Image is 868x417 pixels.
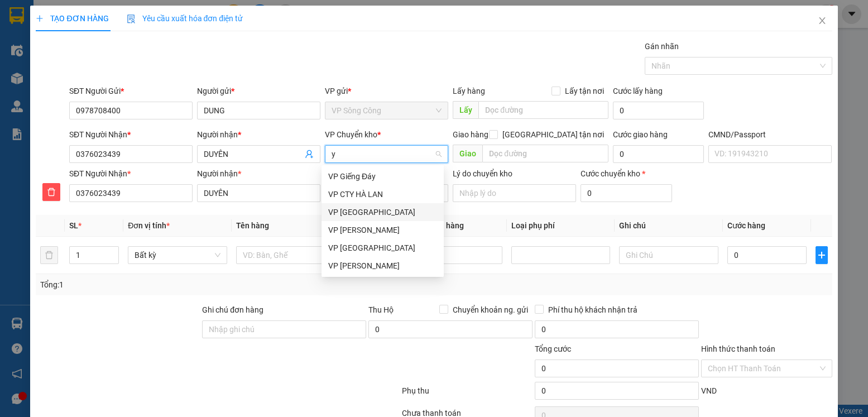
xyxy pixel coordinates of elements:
li: 271 - [PERSON_NAME] - [GEOGRAPHIC_DATA] - [GEOGRAPHIC_DATA] [104,27,467,41]
div: VP Giếng Đáy [322,167,444,185]
img: icon [127,15,136,23]
div: Cước chuyển kho [581,167,672,180]
input: Cước giao hàng [613,145,704,163]
input: Cước lấy hàng [613,102,704,119]
span: Bất kỳ [135,247,220,263]
button: delete [42,183,60,201]
div: Người nhận [197,167,320,180]
input: 0 [423,246,502,264]
label: Ghi chú đơn hàng [202,305,263,314]
label: Lý do chuyển kho [453,169,512,178]
input: Tên người nhận [197,184,320,202]
span: Thu Hộ [368,305,394,314]
img: logo.jpg [14,14,98,70]
label: Hình thức thanh toán [701,344,775,353]
div: VP Vĩnh Yên [322,239,444,257]
span: close [818,16,827,25]
div: Người nhận [197,128,320,141]
div: VP Nguyễn Trãi [322,221,444,239]
th: Loại phụ phí [507,215,615,237]
div: SĐT Người Gửi [69,85,193,97]
span: Yêu cầu xuất hóa đơn điện tử [127,14,243,23]
div: VP [PERSON_NAME] [328,260,437,272]
span: Cước hàng [727,221,765,230]
span: user-add [305,150,314,159]
input: SĐT người nhận [69,184,193,202]
label: Gán nhãn [645,42,679,51]
span: SL [69,221,78,230]
span: Tên hàng [236,221,269,230]
div: Người gửi [197,85,320,97]
div: VP Nguyễn Văn Cừ [322,257,444,275]
span: VP Sông Công [332,102,442,119]
input: Dọc đường [478,101,608,119]
div: SĐT Người Nhận [69,167,193,180]
div: VP CTY HÀ LAN [328,188,437,200]
span: Lấy hàng [453,87,485,95]
input: Dọc đường [482,145,608,162]
div: VP Giếng Đáy [328,170,437,183]
span: Phí thu hộ khách nhận trả [544,304,642,316]
button: plus [816,246,827,264]
span: [GEOGRAPHIC_DATA] tận nơi [498,128,608,141]
div: VP Yên Bình [322,203,444,221]
input: VD: Bàn, Ghế [236,246,335,264]
th: Ghi chú [615,215,723,237]
div: VP CTY HÀ LAN [322,185,444,203]
input: Ghi chú đơn hàng [202,320,366,338]
span: plus [816,251,827,260]
div: Tổng: 1 [40,279,335,291]
b: GỬI : VP Sông Công [14,76,150,94]
span: Tổng cước [535,344,571,353]
span: Lấy tận nơi [560,85,608,97]
span: TẠO ĐƠN HÀNG [36,14,108,23]
span: Giao [453,145,482,162]
div: VP [PERSON_NAME] [328,224,437,236]
label: Cước giao hàng [613,130,668,139]
div: VP [GEOGRAPHIC_DATA] [328,206,437,218]
span: Lấy [453,101,478,119]
div: VP gửi [325,85,448,97]
span: Đơn vị tính [128,221,170,230]
label: Cước lấy hàng [613,87,663,95]
span: delete [43,188,60,196]
div: VP [GEOGRAPHIC_DATA] [328,242,437,254]
span: Chuyển khoản ng. gửi [448,304,533,316]
span: VND [701,386,717,395]
span: Giao hàng [453,130,488,139]
div: Phụ thu [401,385,534,404]
span: VP Chuyển kho [325,130,377,139]
button: delete [40,246,58,264]
div: CMND/Passport [708,128,832,141]
div: SĐT Người Nhận [69,128,193,141]
input: Lý do chuyển kho [453,184,576,202]
input: Ghi Chú [619,246,718,264]
span: plus [36,15,44,22]
button: Close [807,6,838,37]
